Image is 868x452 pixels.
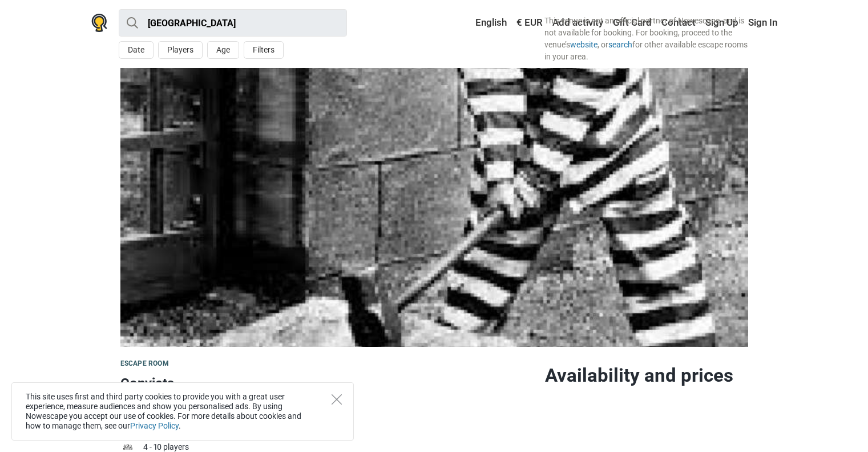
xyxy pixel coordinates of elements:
a: Sign In [745,13,777,33]
img: Convicts photo 1 [120,68,748,347]
span: Escape room [120,359,169,367]
a: search [608,40,632,49]
button: Players [158,41,203,59]
div: This site uses first and third party cookies to provide you with a great user experience, measure... [11,382,354,441]
div: This venue is not an official partner of Nowescape, and is not available for booking. For booking... [544,15,748,63]
button: Close [332,394,342,405]
button: Date [119,41,154,59]
a: Privacy Policy [130,421,179,430]
a: website [570,40,597,49]
h1: Convicts [120,373,536,394]
a: € EUR [514,13,546,33]
a: English [465,13,510,33]
img: Nowescape logo [91,14,107,32]
button: Filters [244,41,284,59]
h2: Availability and prices [545,364,748,387]
img: English [467,19,475,27]
input: try “London” [119,9,347,37]
button: Age [207,41,239,59]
